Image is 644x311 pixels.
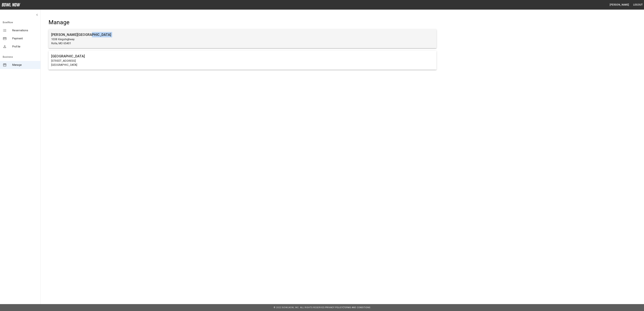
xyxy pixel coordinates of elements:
[51,37,434,41] p: 1038 Kingshighway
[51,41,434,45] p: Rolla, MO 65401
[2,3,20,6] img: logo
[49,19,437,26] h4: Manage
[274,306,325,309] span: © 2022 BowlNow, Inc. All Rights Reserved.
[325,306,343,309] a: Privacy Policy
[12,28,38,32] span: Reservations
[51,54,434,59] h6: [GEOGRAPHIC_DATA]
[12,63,38,67] span: Manage
[51,32,434,37] h6: [PERSON_NAME][GEOGRAPHIC_DATA]
[632,2,644,8] button: Logout
[51,63,434,67] p: [GEOGRAPHIC_DATA]
[12,37,38,41] span: Payment
[344,306,370,309] a: Terms and Conditions
[608,2,630,8] button: [PERSON_NAME]
[51,59,434,63] p: [STREET_ADDRESS]
[12,45,38,49] span: Profile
